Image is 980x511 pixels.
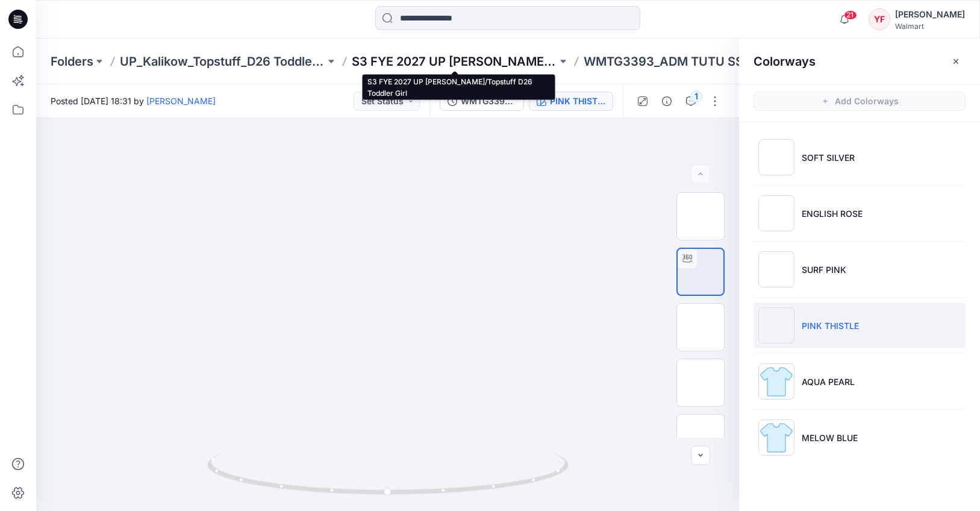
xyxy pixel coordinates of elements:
a: Folders [51,53,93,70]
p: SURF PINK [802,263,846,276]
button: WMTG3393_ADM TUTU SS DRESS [440,92,524,111]
img: ENGLISH ROSE [758,195,794,231]
button: PINK THISTLE [529,92,613,111]
button: 1 [681,92,701,111]
a: S3 FYE 2027 UP [PERSON_NAME]/Topstuff D26 Toddler Girl [352,53,557,70]
p: MELOW BLUE [802,431,858,444]
img: PINK THISTLE [758,307,794,343]
div: YF [869,8,890,30]
div: Walmart [895,22,965,31]
img: SOFT SILVER [758,139,794,175]
img: AQUA PEARL [758,363,794,400]
p: WMTG3393_ADM TUTU SS DRESS [584,53,785,70]
div: WMTG3393_ADM TUTU SS DRESS [461,95,516,108]
p: ENGLISH ROSE [802,207,863,220]
span: 21 [844,10,857,20]
img: MELOW BLUE [758,419,794,456]
button: Details [657,92,676,111]
div: 1 [690,90,702,102]
a: UP_Kalikow_Topstuff_D26 Toddler Girls_Dresses & Sets [120,53,325,70]
p: PINK THISTLE [802,319,859,332]
p: AQUA PEARL [802,375,855,388]
div: [PERSON_NAME] [895,7,965,22]
a: [PERSON_NAME] [146,96,216,106]
div: PINK THISTLE [550,95,605,108]
img: SURF PINK [758,251,794,287]
p: SOFT SILVER [802,151,855,164]
span: Posted [DATE] 18:31 by [51,95,216,107]
h2: Colorways [754,54,816,69]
